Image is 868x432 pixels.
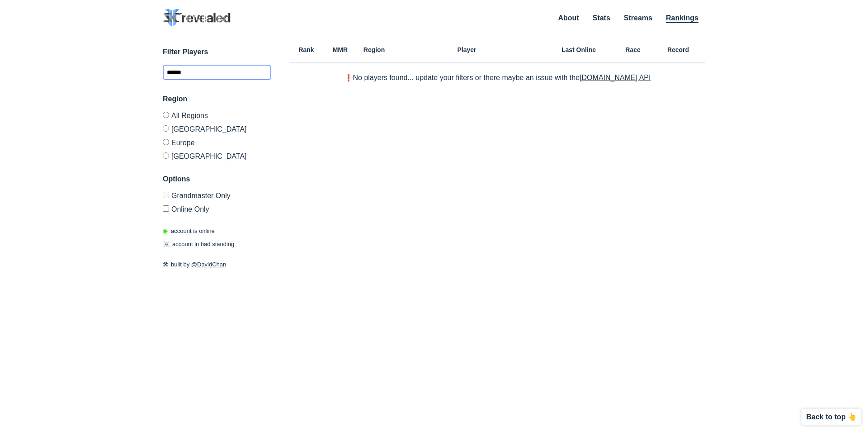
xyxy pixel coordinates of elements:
[580,74,651,81] a: [DOMAIN_NAME] API
[163,227,215,236] p: account is online
[542,47,615,53] h6: Last Online
[163,135,271,149] label: Europe
[163,192,169,198] input: Grandmaster Only
[323,47,357,53] h6: MMR
[391,47,542,53] h6: Player
[163,241,170,247] span: ☠️
[615,47,651,53] h6: Race
[163,260,271,269] p: built by @
[163,112,169,118] input: All Regions
[289,47,323,53] h6: Rank
[344,74,651,81] p: ❗️No players found... update your filters or there maybe an issue with the
[197,261,226,268] a: DavidChan
[163,240,234,249] p: account in bad standing
[163,202,271,213] label: Only show accounts currently laddering
[357,47,391,53] h6: Region
[666,14,698,23] a: Rankings
[651,47,705,53] h6: Record
[163,149,271,160] label: [GEOGRAPHIC_DATA]
[163,174,271,185] h3: Options
[163,122,271,135] label: [GEOGRAPHIC_DATA]
[163,152,169,159] input: [GEOGRAPHIC_DATA]
[163,139,169,145] input: Europe
[558,14,579,22] a: About
[163,47,271,57] h3: Filter Players
[163,205,169,212] input: Online Only
[163,94,271,104] h3: Region
[163,192,271,202] label: Only Show accounts currently in Grandmaster
[163,125,169,132] input: [GEOGRAPHIC_DATA]
[163,261,169,268] span: 🛠
[806,413,857,421] p: Back to top 👆
[163,9,231,27] img: SC2 Revealed
[163,228,168,234] span: ◉
[624,14,652,22] a: Streams
[163,112,271,122] label: All Regions
[593,14,610,22] a: Stats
